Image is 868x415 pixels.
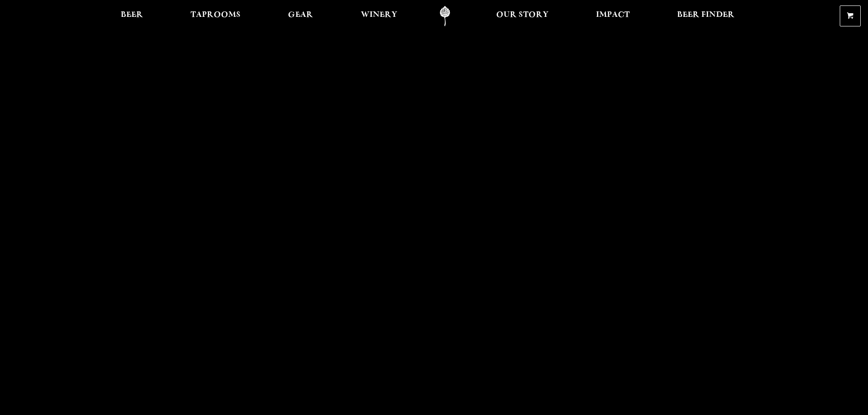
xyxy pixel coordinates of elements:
span: Taprooms [190,11,241,19]
span: Beer Finder [677,11,734,19]
a: Winery [355,6,403,26]
a: Taprooms [185,6,247,26]
a: Impact [590,6,636,26]
a: Beer Finder [671,6,740,26]
span: Gear [288,11,313,19]
span: Our Story [496,11,549,19]
a: Our Story [490,6,555,26]
span: Winery [361,11,397,19]
a: Odell Home [428,6,462,26]
span: Beer [121,11,143,19]
a: Gear [282,6,319,26]
a: Beer [115,6,149,26]
span: Impact [596,11,630,19]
